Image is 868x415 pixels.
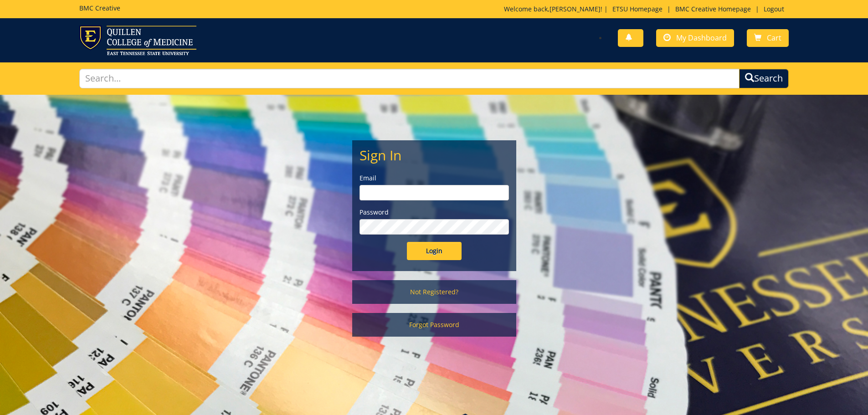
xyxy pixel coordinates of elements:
[360,148,509,163] h2: Sign In
[79,26,196,55] img: ETSU logo
[676,33,727,43] span: My Dashboard
[608,5,667,13] a: ETSU Homepage
[79,69,740,88] input: Search...
[739,69,789,88] button: Search
[747,29,789,47] a: Cart
[360,208,509,217] label: Password
[767,33,781,43] span: Cart
[656,29,734,47] a: My Dashboard
[352,280,516,304] a: Not Registered?
[759,5,789,13] a: Logout
[407,242,462,260] input: Login
[550,5,601,13] a: [PERSON_NAME]
[79,5,120,11] h5: BMC Creative
[671,5,755,13] a: BMC Creative Homepage
[352,313,516,337] a: Forgot Password
[360,174,509,183] label: Email
[504,5,789,14] p: Welcome back, ! | | |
